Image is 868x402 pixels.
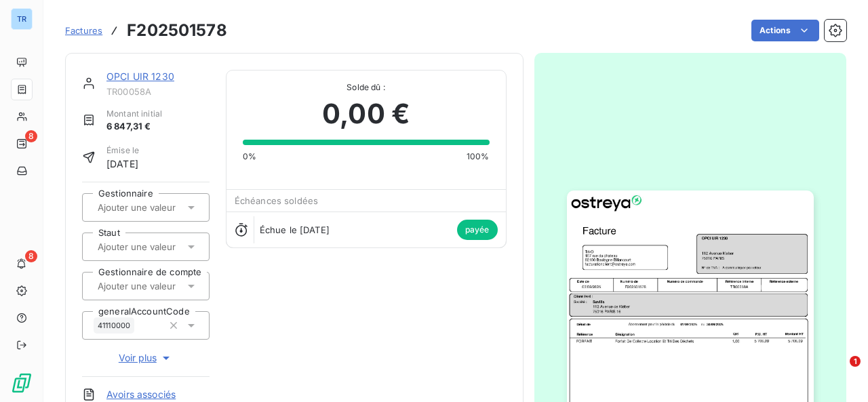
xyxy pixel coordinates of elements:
span: 41110000 [98,321,130,329]
button: Actions [751,20,819,41]
span: [DATE] [106,157,139,171]
span: Voir plus [119,351,173,365]
div: TR [11,8,33,30]
span: payée [457,220,498,240]
span: Échéances soldées [235,195,319,206]
span: 8 [25,130,37,142]
input: Ajouter une valeur [96,241,233,253]
span: 100% [467,150,490,163]
span: TR00058A [106,86,210,97]
span: 0,00 € [322,94,410,134]
span: Émise le [106,144,139,157]
img: Logo LeanPay [11,372,33,394]
span: Échue le [DATE] [260,224,330,235]
span: 6 847,31 € [106,120,162,134]
span: 0% [243,150,256,163]
input: Ajouter une valeur [96,201,233,214]
a: Avoirs associés [106,388,176,401]
iframe: Intercom live chat [822,356,854,388]
a: Factures [65,24,102,37]
span: Montant initial [106,108,162,120]
span: 8 [25,250,37,262]
a: OPCI UIR 1230 [106,71,174,82]
span: Factures [65,25,102,36]
button: Voir plus [82,350,210,365]
span: 1 [850,356,861,367]
span: Solde dû : [243,81,490,94]
h3: F202501578 [127,18,227,43]
input: Ajouter une valeur [96,280,233,292]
